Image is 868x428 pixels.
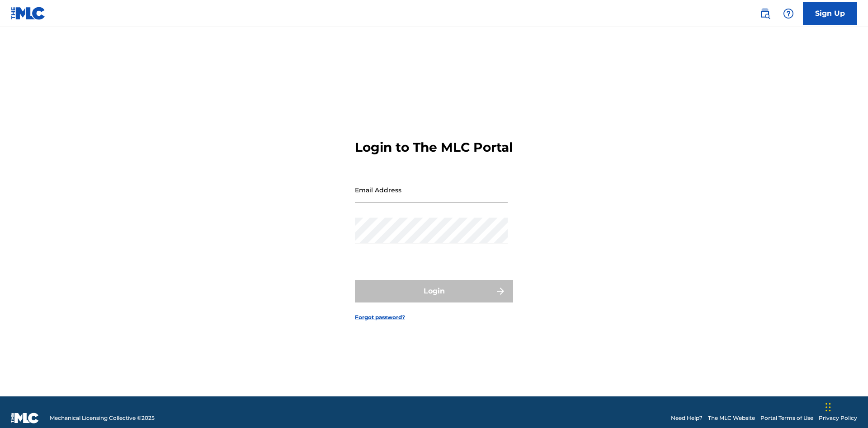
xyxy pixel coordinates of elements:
h3: Login to The MLC Portal [355,140,513,155]
img: help [783,8,794,19]
span: Mechanical Licensing Collective © 2025 [50,414,155,422]
a: Public Search [756,5,774,23]
a: Sign Up [803,2,857,25]
div: Drag [826,394,831,421]
a: The MLC Website [708,414,755,422]
iframe: Chat Widget [823,385,868,428]
div: Help [779,5,797,23]
img: MLC Logo [11,7,46,20]
a: Portal Terms of Use [760,414,813,422]
img: search [759,8,770,19]
a: Privacy Policy [819,414,857,422]
a: Forgot password? [355,313,405,321]
img: logo [11,413,39,423]
a: Need Help? [671,414,703,422]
